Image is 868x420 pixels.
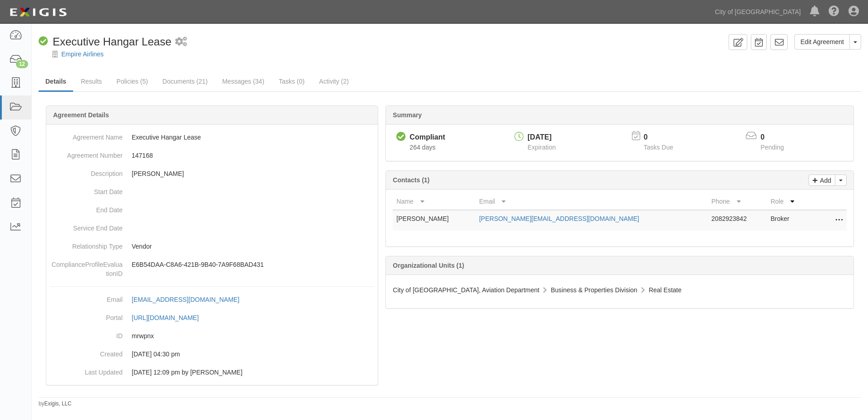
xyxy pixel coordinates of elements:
p: Add [818,175,831,185]
dd: [DATE] 04:30 pm [50,345,374,363]
a: Exigis, LLC [44,400,72,407]
span: Since 01/08/2025 [409,144,435,151]
b: Organizational Units (1) [393,262,464,269]
dt: Email [50,290,123,304]
dt: Agreement Name [50,128,123,142]
dt: Relationship Type [50,237,123,251]
th: Role [767,193,810,210]
td: 2082923842 [708,210,767,230]
span: Real Estate [649,286,681,294]
span: Expiration [528,144,556,151]
dt: Last Updated [50,363,123,377]
i: 1 scheduled workflow [175,37,187,47]
dt: Agreement Number [50,146,123,160]
div: Executive Hangar Lease [39,34,172,50]
a: Messages (34) [215,72,271,90]
dt: Service End Date [50,219,123,233]
span: City of [GEOGRAPHIC_DATA], Aviation Department [393,286,539,294]
dt: Description [50,165,123,178]
dt: Portal [50,309,123,322]
dt: Created [50,345,123,359]
span: Business & Properties Division [551,286,637,294]
a: [PERSON_NAME][EMAIL_ADDRESS][DOMAIN_NAME] [479,215,639,222]
div: [DATE] [528,132,556,143]
dd: 147168 [50,146,374,165]
dt: ComplianceProfileEvaluationID [50,255,123,278]
b: Agreement Details [53,111,109,119]
th: Name [393,193,475,210]
a: [EMAIL_ADDRESS][DOMAIN_NAME] [132,296,249,303]
div: Compliant [409,132,445,143]
p: E6B54DAA-C8A6-421B-9B40-7A9F68BAD431 [132,260,374,269]
a: Empire Airlines [61,50,104,58]
img: logo-5460c22ac91f19d4615b14bd174203de0afe785f0fc80cf4dbbc73dc1793850b.png [7,4,69,20]
i: Compliant [396,132,406,142]
a: Tasks (0) [272,72,311,90]
span: Tasks Due [644,144,673,151]
a: Results [74,72,109,90]
a: Edit Agreement [794,34,850,50]
p: [PERSON_NAME] [132,169,374,178]
b: Summary [393,111,422,119]
a: Policies (5) [110,72,155,90]
dt: End Date [50,201,123,215]
td: [PERSON_NAME] [393,210,475,230]
dd: Vendor [50,237,374,255]
td: Broker [767,210,810,230]
a: [URL][DOMAIN_NAME] [132,314,209,321]
div: [EMAIL_ADDRESS][DOMAIN_NAME] [132,295,239,304]
th: Phone [708,193,767,210]
div: 12 [16,60,28,68]
span: Pending [760,144,784,151]
th: Email [475,193,708,210]
b: Contacts (1) [393,176,429,184]
i: Help Center - Complianz [829,6,839,17]
a: Activity (2) [312,72,355,90]
dt: Start Date [50,183,123,196]
dd: Executive Hangar Lease [50,128,374,146]
i: Compliant [39,37,48,46]
a: Details [39,72,73,92]
p: 0 [644,132,685,143]
dd: mrwpnx [50,327,374,345]
a: Add [809,175,835,186]
dd: [DATE] 12:09 pm by [PERSON_NAME] [50,363,374,381]
small: by [39,400,72,408]
a: City of [GEOGRAPHIC_DATA] [710,3,805,21]
span: Executive Hangar Lease [53,35,172,48]
a: Documents (21) [156,72,215,90]
p: 0 [760,132,795,143]
dt: ID [50,327,123,340]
